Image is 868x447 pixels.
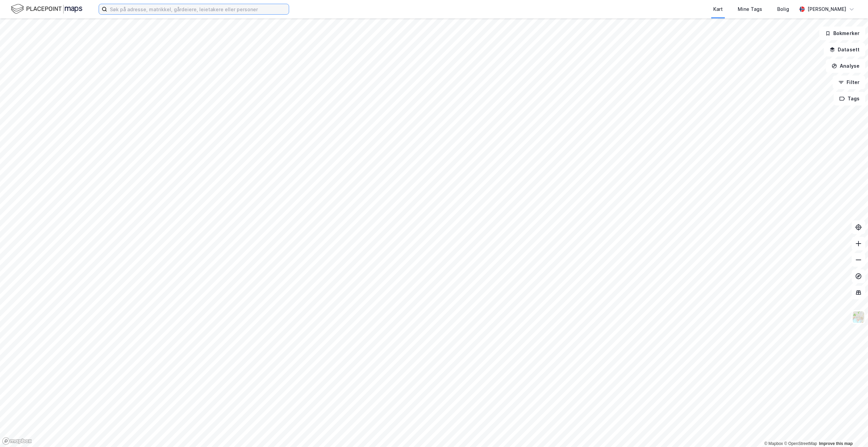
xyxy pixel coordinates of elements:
div: Mine Tags [738,5,762,13]
div: Bolig [777,5,789,13]
img: logo.f888ab2527a4732fd821a326f86c7f29.svg [11,3,82,15]
div: Kart [713,5,723,13]
div: [PERSON_NAME] [807,5,846,13]
div: Kontrollprogram for chat [834,414,868,447]
input: Søk på adresse, matrikkel, gårdeiere, leietakere eller personer [107,4,289,14]
iframe: Chat Widget [834,414,868,447]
